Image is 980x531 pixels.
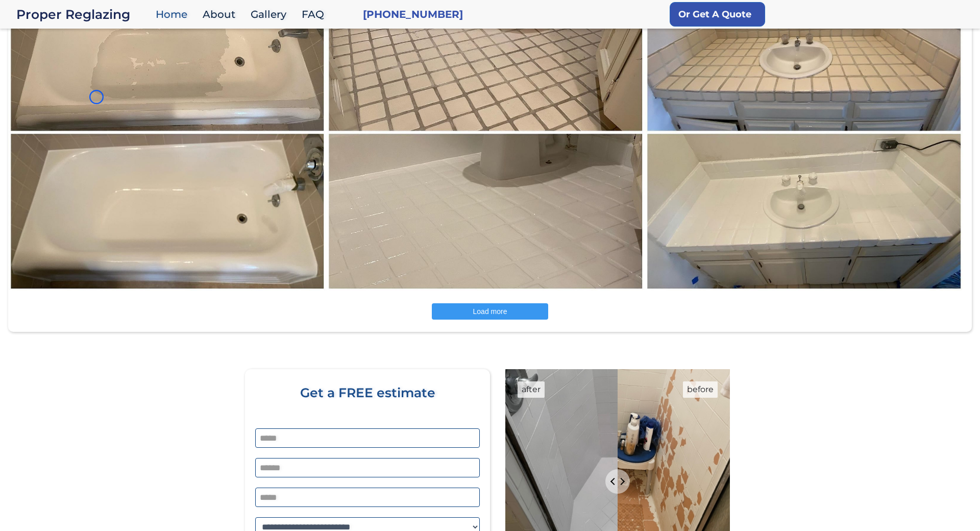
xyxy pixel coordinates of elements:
[255,385,480,428] div: Get a FREE estimate
[16,7,151,21] a: home
[432,303,548,320] button: Load more posts
[246,4,297,26] a: Gallery
[363,7,463,21] a: [PHONE_NUMBER]
[198,4,246,26] a: About
[16,7,151,21] div: Proper Reglazing
[473,307,507,316] span: Load more
[151,4,198,26] a: Home
[297,4,334,26] a: FAQ
[670,2,765,27] a: Or Get A Quote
